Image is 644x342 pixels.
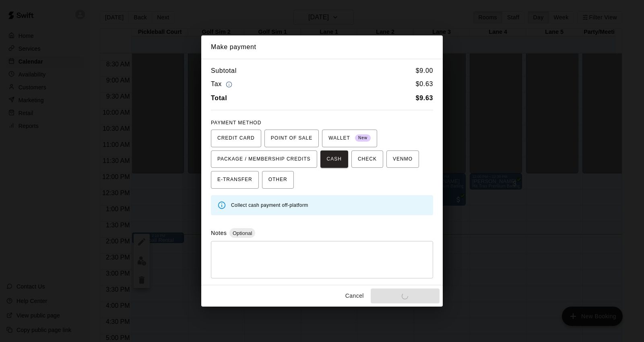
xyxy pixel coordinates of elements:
[327,153,342,166] span: CASH
[416,66,433,76] h6: $ 9.00
[211,171,259,189] button: E-TRANSFER
[386,150,419,168] button: VENMO
[416,79,433,90] h6: $ 0.63
[211,230,227,236] label: Notes
[264,130,319,147] button: POINT OF SALE
[358,153,377,166] span: CHECK
[201,35,443,59] h2: Make payment
[320,150,348,168] button: CASH
[211,120,261,126] span: PAYMENT METHOD
[342,288,367,303] button: Cancel
[211,130,261,147] button: CREDIT CARD
[271,132,312,145] span: POINT OF SALE
[217,132,255,145] span: CREDIT CARD
[231,202,308,208] span: Collect cash payment off-platform
[268,173,287,186] span: OTHER
[217,153,311,166] span: PACKAGE / MEMBERSHIP CREDITS
[211,95,227,101] b: Total
[355,133,371,144] span: New
[351,150,383,168] button: CHECK
[229,230,255,236] span: Optional
[211,150,317,168] button: PACKAGE / MEMBERSHIP CREDITS
[322,130,377,147] button: WALLET New
[211,79,234,90] h6: Tax
[211,66,237,76] h6: Subtotal
[393,153,413,166] span: VENMO
[262,171,294,189] button: OTHER
[217,173,252,186] span: E-TRANSFER
[328,132,371,145] span: WALLET
[416,95,433,101] b: $ 9.63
